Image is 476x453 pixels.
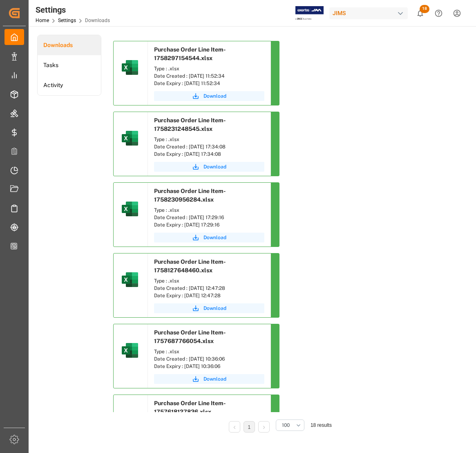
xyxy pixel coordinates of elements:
a: Tasks [38,55,101,75]
span: 18 [420,5,429,13]
span: 100 [282,422,290,429]
div: Settings [36,4,110,16]
a: Downloads [38,35,101,55]
button: JIMS [329,5,411,21]
a: Home [36,18,49,23]
span: Purchase Order Line Item-1758127648460.xlsx [154,258,226,274]
div: Date Created : [DATE] 10:36:06 [154,355,264,363]
span: Download [203,375,226,383]
span: Purchase Order Line Item-1757618127836.xlsx [154,400,226,415]
div: Type : .xlsx [154,206,264,214]
span: Purchase Order Line Item-1758231248545.xlsx [154,117,226,132]
img: microsoft-excel-2019--v1.png [120,411,140,431]
div: Date Created : [DATE] 12:47:28 [154,285,264,292]
div: Date Expiry : [DATE] 17:34:08 [154,150,264,158]
span: Purchase Order Line Item-1758297154544.xlsx [154,46,226,61]
div: Type : .xlsx [154,65,264,72]
div: Date Created : [DATE] 17:29:16 [154,214,264,221]
span: Download [203,163,226,170]
img: microsoft-excel-2019--v1.png [120,128,140,148]
div: Date Created : [DATE] 11:52:34 [154,72,264,80]
button: Download [154,233,264,242]
button: Download [154,303,264,313]
div: Date Expiry : [DATE] 12:47:28 [154,292,264,299]
button: Download [154,91,264,101]
span: Download [203,234,226,241]
img: microsoft-excel-2019--v1.png [120,341,140,360]
button: show 18 new notifications [411,4,429,22]
div: JIMS [329,7,408,19]
a: Settings [58,18,76,23]
div: Date Expiry : [DATE] 10:36:06 [154,363,264,370]
div: Date Created : [DATE] 17:34:08 [154,143,264,150]
img: Exertis%20JAM%20-%20Email%20Logo.jpg_1722504956.jpg [295,6,324,20]
li: 1 [244,421,255,433]
li: Next Page [258,421,270,433]
a: Activity [38,75,101,95]
button: Help Center [429,4,448,22]
span: Purchase Order Line Item-1757687766054.xlsx [154,329,226,344]
img: microsoft-excel-2019--v1.png [120,58,140,77]
button: open menu [276,419,304,431]
span: Download [203,92,226,100]
div: Type : .xlsx [154,136,264,143]
div: Date Expiry : [DATE] 11:52:34 [154,80,264,87]
img: microsoft-excel-2019--v1.png [120,270,140,289]
span: 18 results [311,422,332,428]
img: microsoft-excel-2019--v1.png [120,199,140,219]
button: Download [154,374,264,384]
div: Type : .xlsx [154,348,264,355]
a: 1 [248,424,251,430]
span: Download [203,305,226,312]
div: Type : .xlsx [154,277,264,285]
div: Date Expiry : [DATE] 17:29:16 [154,221,264,229]
button: Download [154,162,264,172]
span: Purchase Order Line Item-1758230956284.xlsx [154,188,226,203]
li: Previous Page [229,421,240,433]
